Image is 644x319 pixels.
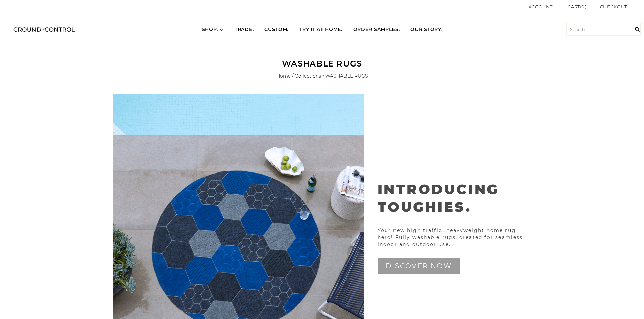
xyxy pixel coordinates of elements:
[196,20,230,39] a: SHOP.
[568,4,580,9] span: Cart
[259,20,294,39] a: CUSTOM.
[353,26,400,33] span: ORDER SAMPLES.
[109,59,535,69] h1: WASHABLE RUGS
[202,26,218,33] span: SHOP.
[378,258,460,274] a: DISCOVER NOW
[348,20,405,39] a: ORDER SAMPLES.
[264,26,288,33] span: CUSTOM.
[378,227,532,248] p: Your new high traffic, heavyweight home rug hero! Fully washable rugs, created for seamless indoo...
[294,20,348,39] a: TRY IT AT HOME.
[235,26,254,33] span: TRADE.
[229,20,259,39] a: TRADE.
[630,14,644,45] input: Search
[325,73,368,79] span: WASHABLE RUGS
[295,73,321,79] a: Collections
[568,3,587,10] a: Cart(0)
[410,26,442,33] span: OUR STORY.
[566,23,641,36] input: Search
[405,20,448,39] a: OUR STORY.
[323,73,324,79] span: /
[581,4,585,9] span: 0
[299,26,342,33] span: TRY IT AT HOME.
[378,181,532,216] h2: INTRODUCING TOUGHIES.
[276,73,291,79] a: Home
[386,262,452,270] span: DISCOVER NOW
[292,73,293,79] span: /
[529,4,553,9] a: Account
